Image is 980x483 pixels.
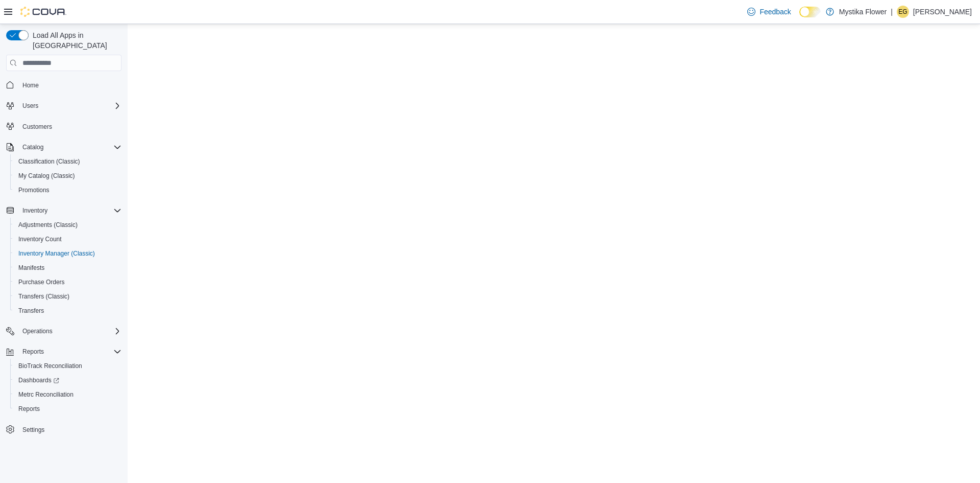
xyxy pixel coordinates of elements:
[14,184,121,196] span: Promotions
[18,120,121,133] span: Customers
[29,30,121,51] span: Load All Apps in [GEOGRAPHIC_DATA]
[18,141,47,153] button: Catalog
[10,304,126,318] button: Transfers
[14,262,48,274] a: Manifests
[18,424,48,436] a: Settings
[14,305,121,317] span: Transfers
[18,278,65,286] span: Purchase Orders
[18,346,48,358] button: Reports
[10,359,126,373] button: BioTrack Reconciliation
[14,170,79,182] a: My Catalog (Classic)
[22,426,44,434] span: Settings
[897,6,909,18] div: Erica Godinez
[10,261,126,275] button: Manifests
[913,6,972,18] p: [PERSON_NAME]
[14,388,121,401] span: Metrc Reconciliation
[22,143,43,151] span: Catalog
[10,154,126,169] button: Classification (Classic)
[14,219,121,231] span: Adjustments (Classic)
[18,292,69,301] span: Transfers (Classic)
[898,6,907,18] span: EG
[10,289,126,304] button: Transfers (Classic)
[14,290,121,303] span: Transfers (Classic)
[20,7,66,17] img: Cova
[14,360,121,372] span: BioTrack Reconciliation
[18,172,75,180] span: My Catalog (Classic)
[14,184,54,196] a: Promotions
[22,206,47,215] span: Inventory
[2,140,126,154] button: Catalog
[14,219,82,231] a: Adjustments (Classic)
[14,170,121,182] span: My Catalog (Classic)
[10,232,126,246] button: Inventory Count
[799,7,821,17] input: Dark Mode
[14,276,121,288] span: Purchase Orders
[14,155,121,168] span: Classification (Classic)
[10,275,126,289] button: Purchase Orders
[10,246,126,261] button: Inventory Manager (Classic)
[2,99,126,113] button: Users
[14,233,66,245] a: Inventory Count
[18,249,95,258] span: Inventory Manager (Classic)
[18,121,56,133] a: Customers
[2,422,126,437] button: Settings
[18,221,78,229] span: Adjustments (Classic)
[18,423,121,436] span: Settings
[14,374,121,386] span: Dashboards
[14,155,84,168] a: Classification (Classic)
[14,247,99,260] a: Inventory Manager (Classic)
[14,403,44,415] a: Reports
[743,2,795,22] a: Feedback
[22,102,38,110] span: Users
[18,390,73,399] span: Metrc Reconciliation
[18,325,57,337] button: Operations
[18,346,121,358] span: Reports
[10,169,126,183] button: My Catalog (Classic)
[18,157,80,166] span: Classification (Classic)
[10,183,126,197] button: Promotions
[10,218,126,232] button: Adjustments (Classic)
[22,81,39,89] span: Home
[18,100,121,112] span: Users
[14,247,121,260] span: Inventory Manager (Classic)
[14,290,73,303] a: Transfers (Classic)
[22,123,52,131] span: Customers
[18,100,42,112] button: Users
[10,373,126,387] a: Dashboards
[18,78,121,91] span: Home
[18,79,43,91] a: Home
[2,203,126,218] button: Inventory
[14,305,48,317] a: Transfers
[18,204,52,217] button: Inventory
[14,276,69,288] a: Purchase Orders
[14,262,121,274] span: Manifests
[14,374,63,386] a: Dashboards
[18,186,50,194] span: Promotions
[2,324,126,338] button: Operations
[2,119,126,134] button: Customers
[839,6,887,18] p: Mystika Flower
[2,77,126,92] button: Home
[6,73,121,464] nav: Complex example
[14,360,86,372] a: BioTrack Reconciliation
[10,402,126,416] button: Reports
[14,233,121,245] span: Inventory Count
[18,235,62,243] span: Inventory Count
[18,376,59,384] span: Dashboards
[22,327,53,335] span: Operations
[10,387,126,402] button: Metrc Reconciliation
[18,307,44,315] span: Transfers
[14,403,121,415] span: Reports
[18,405,40,413] span: Reports
[14,388,78,401] a: Metrc Reconciliation
[759,7,791,17] span: Feedback
[891,6,893,18] p: |
[22,348,44,356] span: Reports
[2,344,126,359] button: Reports
[18,362,82,370] span: BioTrack Reconciliation
[18,141,121,153] span: Catalog
[18,264,44,272] span: Manifests
[18,325,121,337] span: Operations
[18,204,121,217] span: Inventory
